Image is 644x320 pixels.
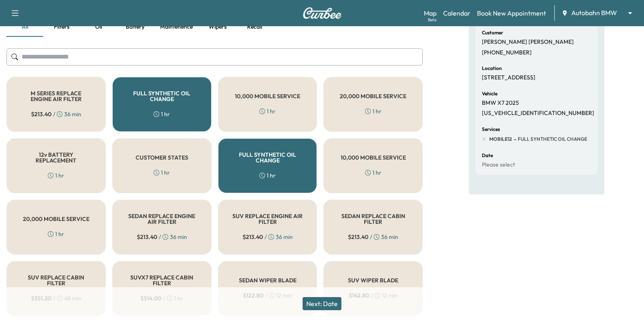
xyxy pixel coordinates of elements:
[489,136,512,142] span: MOBILE12
[512,135,516,143] span: -
[154,17,199,37] button: Maintenence
[348,233,398,241] div: / 36 min
[303,7,342,19] img: Curbee Logo
[31,110,81,118] div: / 36 min
[243,233,293,241] div: / 36 min
[348,233,368,241] span: $ 213.40
[126,275,198,286] h5: SUVX7 REPLACE CABIN FILTER
[232,152,304,163] h5: FULL SYNTHETIC OIL CHANGE
[303,297,341,310] button: Next: Date
[23,216,89,222] h5: 20,000 MOBILE SERVICE
[424,8,437,18] a: MapBeta
[48,230,64,238] div: 1 hr
[337,213,409,225] h5: SEDAN REPLACE CABIN FILTER
[341,155,406,160] h5: 10,000 MOBILE SERVICE
[243,233,263,241] span: $ 213.40
[365,169,381,177] div: 1 hr
[126,90,198,102] h5: FULL SYNTHETIC OIL CHANGE
[482,66,502,71] h6: Location
[239,277,296,283] h5: SEDAN WIPER BLADE
[482,99,519,107] p: BMW X7 2025
[482,110,594,117] p: [US_VEHICLE_IDENTIFICATION_NUMBER]
[482,49,532,56] p: [PHONE_NUMBER]
[477,8,546,18] a: Book New Appointment
[259,107,276,115] div: 1 hr
[443,8,470,18] a: Calendar
[137,233,187,241] div: / 36 min
[340,93,406,99] h5: 20,000 MOBILE SERVICE
[154,110,170,118] div: 1 hr
[31,110,51,118] span: $ 213.40
[236,17,273,37] button: Recall
[137,233,157,241] span: $ 213.40
[20,152,92,163] h5: 12v BATTERY REPLACEMENT
[428,17,437,23] div: Beta
[117,17,154,37] button: Battery
[7,17,423,37] div: basic tabs example
[232,213,304,225] h5: SUV REPLACE ENGINE AIR FILTER
[482,30,503,35] h6: Customer
[348,277,398,283] h5: SUV WIPER BLADE
[571,8,617,18] span: Autobahn BMW
[48,171,64,180] div: 1 hr
[516,136,587,142] span: FULL SYNTHETIC OIL CHANGE
[7,17,43,37] button: all
[482,127,500,132] h6: Services
[136,155,188,160] h5: CUSTOMER STATES
[365,107,381,115] div: 1 hr
[235,93,300,99] h5: 10,000 MOBILE SERVICE
[482,38,574,46] p: [PERSON_NAME] [PERSON_NAME]
[482,153,493,158] h6: Date
[20,275,92,286] h5: SUV REPLACE CABIN FILTER
[199,17,236,37] button: Wipers
[154,169,170,177] div: 1 hr
[482,91,497,96] h6: Vehicle
[43,17,80,37] button: Filters
[482,161,515,169] p: Please select
[482,74,535,81] p: [STREET_ADDRESS]
[126,213,198,225] h5: SEDAN REPLACE ENGINE AIR FILTER
[20,90,92,102] h5: M SERIES REPLACE ENGINE AIR FILTER
[259,171,276,180] div: 1 hr
[80,17,117,37] button: Oil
